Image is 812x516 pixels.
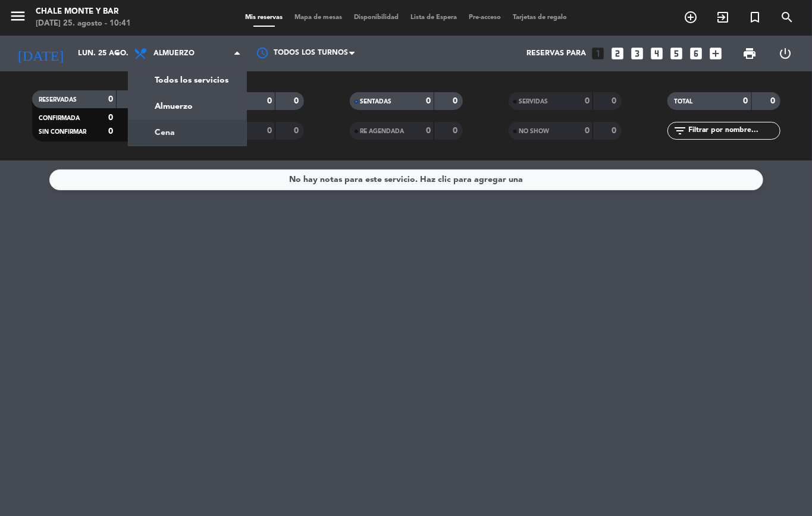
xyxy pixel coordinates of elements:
[742,46,757,61] span: print
[111,46,125,61] i: arrow_drop_down
[128,93,246,119] a: Almuerzo
[780,10,794,24] i: search
[108,95,113,103] strong: 0
[128,119,246,146] a: Cena
[507,14,573,21] span: Tarjetas de regalo
[294,127,301,135] strong: 0
[426,127,431,135] strong: 0
[36,6,131,18] div: Chale Monte y Bar
[519,128,550,134] span: NO SHOW
[289,14,348,21] span: Mapa de mesas
[767,36,803,71] div: LOG OUT
[610,46,625,61] i: looks_two
[9,7,27,25] i: menu
[153,49,195,58] span: Almuerzo
[675,99,693,105] span: TOTAL
[36,18,131,30] div: [DATE] 25. agosto - 10:41
[9,40,72,67] i: [DATE]
[629,46,645,61] i: looks_3
[673,124,688,138] i: filter_list
[39,115,80,121] span: CONFIRMADA
[770,97,777,105] strong: 0
[612,127,619,135] strong: 0
[289,173,523,187] div: No hay notas para este servicio. Haz clic para agregar una
[526,49,586,58] span: Reservas para
[453,127,460,135] strong: 0
[708,46,723,61] i: add_box
[128,67,246,93] a: Todos los servicios
[585,127,590,135] strong: 0
[519,99,548,105] span: SERVIDAS
[9,7,27,29] button: menu
[294,97,301,105] strong: 0
[590,46,606,61] i: looks_one
[688,46,704,61] i: looks_6
[684,10,698,24] i: add_circle_outline
[688,124,780,137] input: Filtrar por nombre...
[612,97,619,105] strong: 0
[716,10,730,24] i: exit_to_app
[108,127,113,136] strong: 0
[267,97,272,105] strong: 0
[348,14,405,21] span: Disponibilidad
[360,99,392,105] span: SENTADAS
[267,127,272,135] strong: 0
[669,46,684,61] i: looks_5
[748,10,762,24] i: turned_in_not
[39,129,87,135] span: SIN CONFIRMAR
[649,46,664,61] i: looks_4
[239,14,289,21] span: Mis reservas
[108,114,113,122] strong: 0
[463,14,507,21] span: Pre-acceso
[453,97,460,105] strong: 0
[405,14,463,21] span: Lista de Espera
[778,46,792,61] i: power_settings_new
[360,128,405,134] span: RE AGENDADA
[585,97,590,105] strong: 0
[426,97,431,105] strong: 0
[39,97,77,103] span: RESERVADAS
[744,97,748,105] strong: 0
